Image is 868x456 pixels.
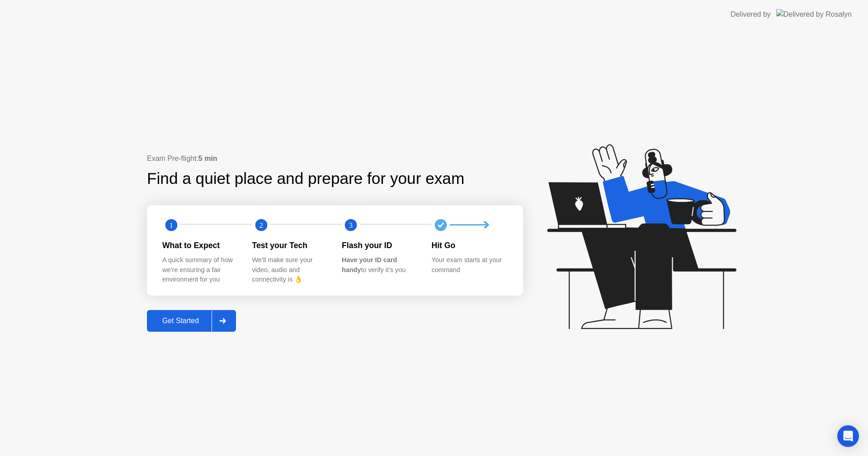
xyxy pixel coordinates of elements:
div: Hit Go [432,240,507,251]
div: Exam Pre-flight: [147,153,523,164]
text: 3 [349,221,353,229]
div: A quick summary of how we’re ensuring a fair environment for you [162,255,238,285]
div: Get Started [150,317,212,325]
b: Have your ID card handy [342,256,397,273]
div: Test your Tech [252,240,328,251]
b: 5 min [198,155,217,162]
button: Get Started [147,310,236,332]
div: Find a quiet place and prepare for your exam [147,167,466,191]
text: 2 [259,221,263,229]
text: 1 [170,221,173,229]
div: Your exam starts at your command [432,255,507,275]
div: What to Expect [162,240,238,251]
div: We’ll make sure your video, audio and connectivity is 👌 [252,255,328,285]
div: to verify it’s you [342,255,417,275]
div: Flash your ID [342,240,417,251]
div: Open Intercom Messenger [837,425,859,447]
img: Delivered by Rosalyn [776,9,852,19]
div: Delivered by [731,9,771,20]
